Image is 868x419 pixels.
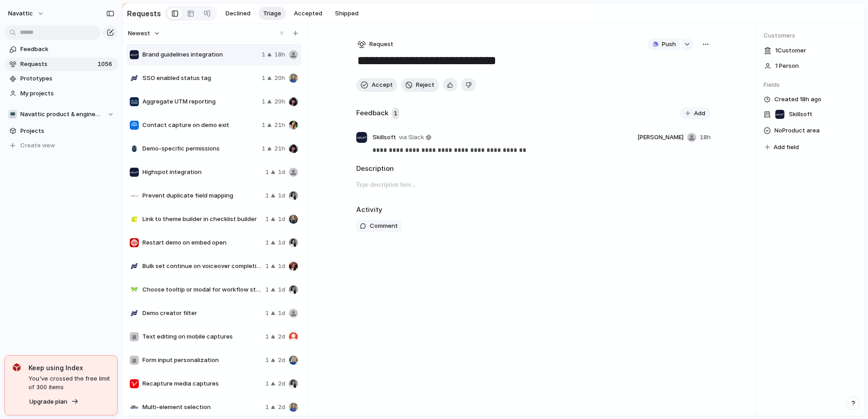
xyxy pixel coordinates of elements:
[265,262,269,271] span: 1
[774,143,799,152] span: Add field
[274,50,285,59] span: 18h
[20,110,103,119] span: Navattic product & engineering
[29,397,67,406] span: Upgrade plan
[27,395,81,408] button: Upgrade plan
[28,374,110,392] span: You've crossed the free limit of 300 items
[127,8,161,19] h2: Requests
[142,121,258,130] span: Contact capture on demo exit
[278,215,285,224] span: 1d
[5,42,118,56] a: Feedback
[775,61,799,71] span: 1 Person
[700,133,711,142] span: 18h
[265,309,269,318] span: 1
[647,38,680,50] button: Push
[262,50,265,59] span: 1
[142,262,262,271] span: Bulk set continue on voiceover completion
[265,238,269,247] span: 1
[356,205,382,215] h2: Activity
[142,50,258,59] span: Brand guidelines integration
[401,78,439,92] button: Reject
[142,97,258,106] span: Aggregate UTM reporting
[278,168,285,177] span: 1d
[5,87,118,100] a: My projects
[774,95,821,104] span: Created 18h ago
[98,60,114,69] span: 1056
[294,9,322,18] span: Accepted
[262,121,265,130] span: 1
[221,7,255,20] button: Declined
[370,221,398,231] span: Comment
[265,356,269,365] span: 1
[278,356,285,365] span: 2d
[372,80,393,89] span: Accept
[392,108,399,119] span: 1
[265,379,269,388] span: 1
[142,74,258,83] span: SSO enabled status tag
[356,38,395,50] button: Request
[356,108,388,118] h2: Feedback
[399,133,424,142] span: via Slack
[5,72,118,85] a: Prototypes
[5,57,118,71] a: Requests1056
[20,74,114,83] span: Prototypes
[142,332,262,341] span: Text editing on mobile captures
[356,164,711,174] h2: Description
[20,141,55,150] span: Create view
[142,285,262,294] span: Choose tooltip or modal for workflow steps
[262,144,265,153] span: 1
[127,28,161,39] button: Newest
[265,403,269,412] span: 1
[8,110,17,119] div: 💻
[142,144,258,153] span: Demo-specific permissions
[278,379,285,388] span: 2d
[142,191,262,200] span: Prevent duplicate field mapping
[764,80,858,89] span: Fields
[265,168,269,177] span: 1
[356,78,397,92] button: Accept
[142,403,262,412] span: Multi-element selection
[265,215,269,224] span: 1
[278,332,285,341] span: 2d
[5,139,118,152] button: Create view
[278,262,285,271] span: 1d
[142,379,262,388] span: Recapture media captures
[265,191,269,200] span: 1
[265,332,269,341] span: 1
[278,191,285,200] span: 1d
[20,127,114,136] span: Projects
[265,285,269,294] span: 1
[142,238,262,247] span: Restart demo on embed open
[369,40,393,49] span: Request
[262,97,265,106] span: 1
[274,74,285,83] span: 20h
[274,121,285,130] span: 21h
[20,45,114,54] span: Feedback
[680,107,711,120] button: Add
[789,110,812,119] span: Skillsoft
[4,6,49,21] button: navattic
[274,97,285,106] span: 20h
[278,403,285,412] span: 2d
[416,80,434,89] span: Reject
[226,9,250,18] span: Declined
[142,168,262,177] span: Highspot integration
[774,125,820,136] span: No Product area
[8,9,33,18] span: navattic
[694,109,705,118] span: Add
[142,309,262,318] span: Demo creator filter
[5,108,118,121] button: 💻Navattic product & engineering
[20,60,95,69] span: Requests
[128,29,150,38] span: Newest
[274,144,285,153] span: 21h
[397,132,433,143] a: via Slack
[20,89,114,98] span: My projects
[764,141,800,153] button: Add field
[142,215,262,224] span: Link to theme builder in checklist builder
[335,9,359,18] span: Shipped
[278,309,285,318] span: 1d
[764,31,858,40] span: Customers
[330,7,363,20] button: Shipped
[263,9,281,18] span: Triage
[28,363,110,372] span: Keep using Index
[262,74,265,83] span: 1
